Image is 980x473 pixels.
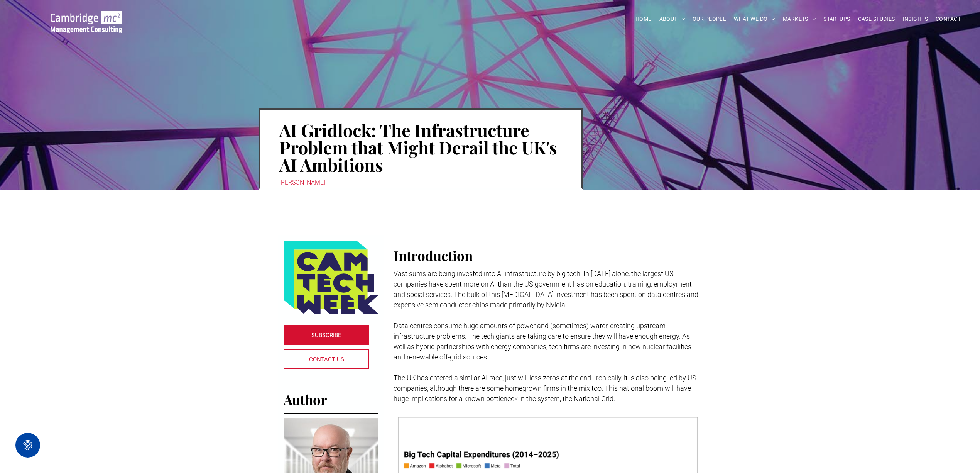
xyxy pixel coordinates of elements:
a: MARKETS [779,13,819,25]
a: CASE STUDIES [854,13,899,25]
span: The UK has entered a similar AI race, just will less zeros at the end. Ironically, it is also bei... [394,374,696,403]
a: SUBSCRIBE [284,325,369,345]
a: Your Business Transformed | Cambridge Management Consulting [51,12,122,20]
span: Data centres consume huge amounts of power and (sometimes) water, creating upstream infrastructur... [394,322,691,361]
a: OUR PEOPLE [689,13,730,25]
span: CONTACT US [309,350,344,369]
a: WHAT WE DO [730,13,779,25]
h1: AI Gridlock: The Infrastructure Problem that Might Derail the UK's AI Ambitions [279,120,562,174]
span: Author [284,390,327,409]
span: Introduction [394,246,473,264]
a: CONTACT US [284,349,369,369]
a: HOME [632,13,656,25]
a: STARTUPS [819,13,854,25]
img: Go to Homepage [51,11,122,33]
span: SUBSCRIBE [311,326,341,345]
a: ABOUT [656,13,689,25]
img: Logo featuring the words CAM TECH WEEK in bold, dark blue letters on a yellow-green background, w... [284,241,378,314]
a: INSIGHTS [899,13,932,25]
div: [PERSON_NAME] [279,177,562,188]
span: Vast sums are being invested into AI infrastructure by big tech. In [DATE] alone, the largest US ... [394,270,698,309]
a: CONTACT [932,13,965,25]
